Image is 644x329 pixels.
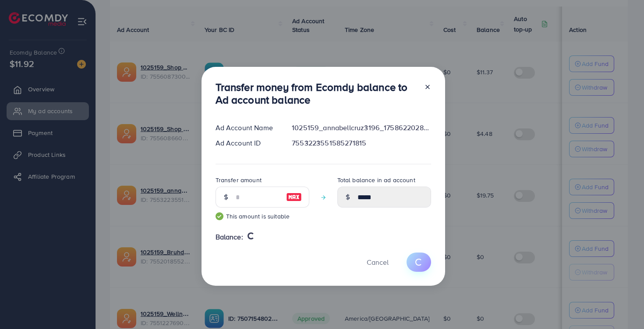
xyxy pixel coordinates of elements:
[356,253,400,271] button: Cancel
[216,212,309,221] small: This amount is suitable
[216,212,223,220] img: guide
[216,176,262,184] label: Transfer amount
[216,81,417,106] h3: Transfer money from Ecomdy balance to Ad account balance
[209,138,285,148] div: Ad Account ID
[286,192,302,202] img: image
[337,176,415,184] label: Total balance in ad account
[209,123,285,133] div: Ad Account Name
[285,123,438,133] div: 1025159_annabellcruz3196_1758622028577
[607,290,637,322] iframe: Chat
[216,232,243,242] span: Balance:
[285,138,438,148] div: 7553223551585271815
[367,257,389,267] span: Cancel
